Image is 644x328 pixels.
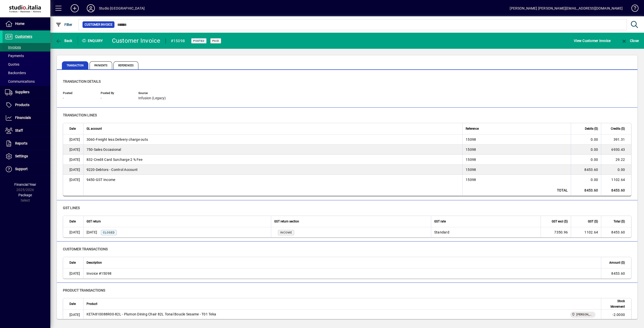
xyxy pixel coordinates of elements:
[3,163,50,175] a: Support
[3,43,50,52] a: Invoices
[3,69,50,77] a: Backorders
[15,22,24,26] span: Home
[434,219,446,224] span: GST rate
[570,312,595,318] span: Nugent Street
[462,155,571,165] td: 15098
[87,260,102,265] span: Description
[112,37,160,45] div: Customer Invoice
[87,157,142,162] span: Credit Card Surcharge 2 % Fee
[85,22,112,27] span: Customer Invoice
[171,37,185,45] div: #15098
[63,310,83,320] td: [DATE]
[3,150,50,163] a: Settings
[63,145,83,155] td: [DATE]
[5,79,35,83] span: Communications
[78,37,108,45] div: Enquiry
[56,39,72,43] span: Back
[63,79,101,83] span: Transaction details
[83,227,271,237] td: [DATE]
[67,4,83,13] button: Add
[5,45,21,49] span: Invoices
[63,288,105,292] span: Product transactions
[87,137,148,142] span: Freight less Delivery charge outs
[574,37,611,45] span: View Customer Invoice
[571,185,601,196] td: 8453.60
[101,91,131,95] span: Posted by
[588,219,598,224] span: GST ($)
[15,154,28,158] span: Settings
[601,268,631,278] td: 8453.60
[101,96,102,100] span: -
[103,231,115,234] span: Closed
[87,147,121,152] span: Sales Occasional
[3,137,50,150] a: Reports
[5,54,24,58] span: Payments
[54,36,74,45] button: Back
[138,91,169,95] span: Source
[3,77,50,86] a: Communications
[620,36,640,45] button: Close
[15,141,27,145] span: Reports
[113,61,138,69] span: References
[63,165,83,175] td: [DATE]
[3,18,50,30] a: Home
[601,134,631,145] td: 391.31
[87,312,216,318] div: KETA810088R00-82L - Plumon Dining Chair 82L Tonal Boucle Sesame - T01 Teka
[5,71,26,75] span: Backorders
[571,227,601,237] td: 1102.64
[15,34,32,38] span: Customers
[571,134,601,145] td: 0.00
[63,134,83,145] td: [DATE]
[56,23,72,27] span: Filter
[62,61,88,69] span: Transaction
[69,219,76,224] span: Date
[50,36,78,45] app-page-header-button: Back
[571,175,601,185] td: 0.00
[63,155,83,165] td: [DATE]
[212,39,219,42] span: Paid
[87,301,97,307] span: Product
[63,91,93,95] span: Posted
[3,112,50,124] a: Financials
[63,96,64,100] span: -
[14,182,36,186] span: Financial Year
[3,60,50,69] a: Quotes
[601,310,631,320] td: -2.0000
[69,301,76,307] span: Date
[63,175,83,185] td: [DATE]
[462,175,571,185] td: 15098
[280,231,292,234] span: INCOME
[87,167,138,172] span: Debtors - Control Account
[571,155,601,165] td: 0.00
[601,185,631,196] td: 8453.60
[571,165,601,175] td: 8453.60
[87,219,101,224] span: GST return
[510,4,623,12] div: [PERSON_NAME] [PERSON_NAME][EMAIL_ADDRESS][DOMAIN_NAME]
[466,126,479,131] span: Reference
[3,99,50,111] a: Products
[99,4,145,12] div: Studio [GEOGRAPHIC_DATA]
[63,113,97,117] span: Transaction lines
[601,227,631,237] td: 8453.60
[571,145,601,155] td: 0.00
[15,128,23,132] span: Staff
[601,165,631,175] td: 0.00
[274,219,299,224] span: GST return section
[87,126,102,131] span: GL account
[5,62,19,66] span: Quotes
[601,175,631,185] td: 1102.64
[601,145,631,155] td: 6930.43
[573,36,612,45] button: View Customer Invoice
[614,219,625,224] span: Total ($)
[462,185,571,196] td: Total
[609,260,625,265] span: Amount ($)
[3,52,50,60] a: Payments
[90,61,112,69] span: Payments
[138,96,166,100] span: Infusion (Legacy)
[616,36,644,45] app-page-header-button: Close enquiry
[3,124,50,137] a: Staff
[54,20,74,29] button: Filter
[601,155,631,165] td: 29.22
[541,227,571,237] td: 7350.96
[193,39,205,42] span: Posted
